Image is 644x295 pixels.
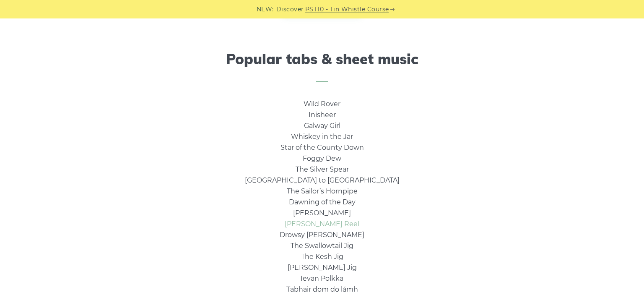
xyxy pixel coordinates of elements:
a: Galway Girl [304,122,340,130]
span: Discover [276,5,304,14]
a: [PERSON_NAME] [293,209,351,217]
a: Dawning of the Day [289,198,356,206]
a: Foggy Dew [303,154,341,162]
a: Star of the County Down [280,144,364,151]
a: The Swallowtail Jig [291,242,353,250]
a: The Silver Spear [296,165,349,173]
h2: Popular tabs & sheet music [86,51,558,82]
a: [PERSON_NAME] Reel [285,220,359,228]
a: [GEOGRAPHIC_DATA] to [GEOGRAPHIC_DATA] [245,176,400,184]
a: The Kesh Jig [301,253,343,261]
a: Wild Rover [304,100,340,108]
a: Drowsy [PERSON_NAME] [280,231,364,239]
span: NEW: [257,5,274,14]
a: Inisheer [309,111,336,119]
a: The Sailor’s Hornpipe [287,187,358,195]
a: PST10 - Tin Whistle Course [305,5,389,14]
a: Ievan Polkka [301,274,343,282]
a: Tabhair dom do lámh [286,285,358,293]
a: Whiskey in the Jar [291,133,353,141]
a: [PERSON_NAME] Jig [288,264,357,272]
